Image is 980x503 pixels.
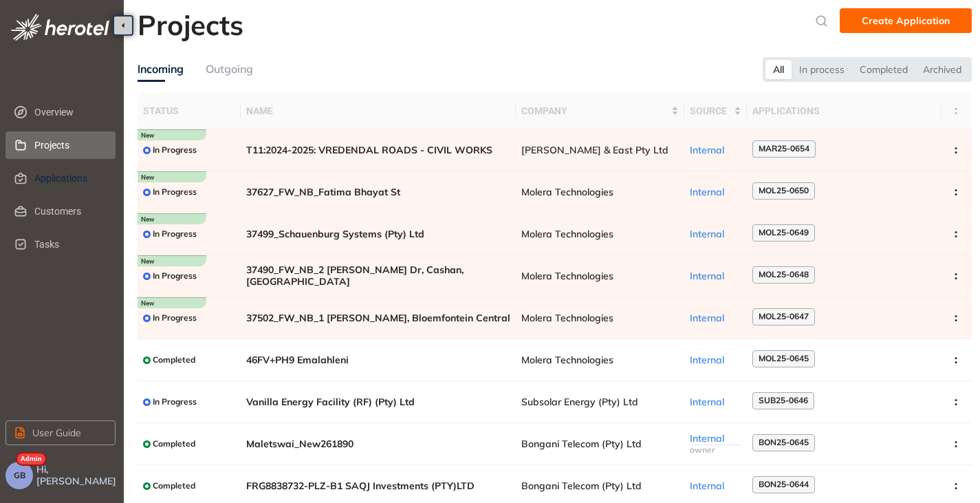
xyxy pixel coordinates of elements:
span: MOL25-0648 [759,270,809,279]
span: GB [14,471,25,480]
span: MOL25-0650 [759,186,809,195]
span: Bongani Telecom (Pty) Ltd [521,438,679,450]
div: Internal [690,480,741,492]
div: Internal [690,312,741,324]
span: Molera Technologies [521,228,679,240]
span: Subsolar Energy (Pty) Ltd [521,396,679,408]
span: MOL25-0645 [759,354,809,363]
span: 37490_FW_NB_2 [PERSON_NAME] Dr, Cashan, [GEOGRAPHIC_DATA] [246,264,510,288]
span: Molera Technologies [521,312,679,324]
span: 46FV+PH9 Emalahleni [246,354,510,366]
span: Completed [153,355,195,365]
div: Archived [915,60,969,79]
span: Projects [34,131,105,159]
th: Source [684,93,747,129]
span: In Progress [153,313,197,323]
span: Customers [34,197,105,225]
span: In Progress [153,145,197,155]
img: logo [11,14,109,41]
span: MOL25-0649 [759,228,809,237]
span: MAR25-0654 [759,144,809,153]
span: MOL25-0647 [759,312,809,321]
span: Completed [153,439,195,449]
th: Company [516,93,684,129]
div: Completed [852,60,915,79]
span: Create Application [862,13,950,28]
span: 37627_FW_NB_Fatima Bhayat St [246,186,510,198]
button: User Guide [6,420,116,445]
span: 37502_FW_NB_1 [PERSON_NAME], Bloemfontein Central [246,312,510,324]
div: Internal [690,228,741,240]
span: Maletswai_New261890 [246,438,510,450]
div: All [765,60,792,79]
span: Bongani Telecom (Pty) Ltd [521,480,679,492]
span: Source [690,103,731,118]
span: Vanilla Energy Facility (RF) (Pty) Ltd [246,396,510,408]
span: [PERSON_NAME] & East Pty Ltd [521,145,679,156]
div: In process [792,60,852,79]
div: Internal [690,433,741,445]
span: BON25-0645 [759,438,809,447]
span: User Guide [32,425,81,440]
span: 37499_Schauenburg Systems (Pty) Ltd [246,228,510,240]
div: Internal [690,186,741,198]
h2: Projects [138,8,243,41]
span: Tasks [34,231,105,258]
span: Company [521,103,668,118]
span: BON25-0644 [759,480,809,489]
span: Molera Technologies [521,186,679,198]
span: Completed [153,481,195,491]
span: Applications [34,164,105,192]
div: owner [690,445,741,455]
span: SUB25-0646 [759,396,808,405]
span: T11:2024-2025: VREDENDAL ROADS - CIVIL WORKS [246,145,510,156]
span: FRG8838732-PLZ-B1 SAQJ Investments (PTY)LTD [246,480,510,492]
span: In Progress [153,271,197,281]
span: Overview [34,98,105,126]
div: Internal [690,270,741,282]
span: In Progress [153,187,197,197]
button: GB [6,462,33,489]
span: In Progress [153,397,197,407]
span: Molera Technologies [521,270,679,282]
th: Name [241,93,516,129]
span: Hi, [PERSON_NAME] [36,464,118,487]
button: Create Application [840,8,972,33]
div: Internal [690,354,741,366]
div: Incoming [138,61,184,78]
div: Internal [690,396,741,408]
div: Outgoing [206,61,253,78]
th: Status [138,93,241,129]
span: Molera Technologies [521,354,679,366]
th: Applications [747,93,942,129]
div: Internal [690,145,741,156]
span: In Progress [153,229,197,239]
